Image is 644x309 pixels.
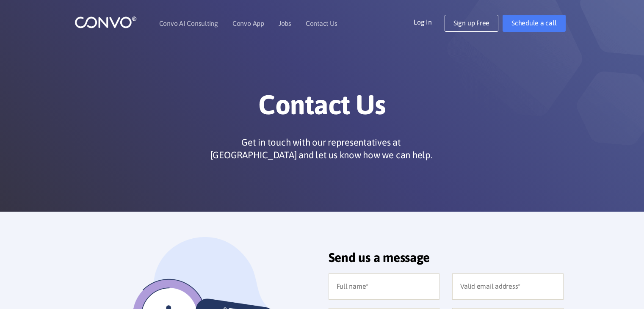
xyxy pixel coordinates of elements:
input: Valid email address* [452,273,564,300]
p: Get in touch with our representatives at [GEOGRAPHIC_DATA] and let us know how we can help. [207,136,436,161]
img: logo_1.png [75,16,137,29]
a: Sign up Free [445,15,498,32]
h1: Contact Us [87,88,557,127]
a: Convo AI Consulting [159,20,218,27]
a: Convo App [232,20,264,27]
a: Schedule a call [503,15,565,32]
h2: Send us a message [329,250,564,271]
a: Contact Us [306,20,337,27]
a: Log In [414,15,445,28]
a: Jobs [279,20,291,27]
input: Full name* [329,273,440,300]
